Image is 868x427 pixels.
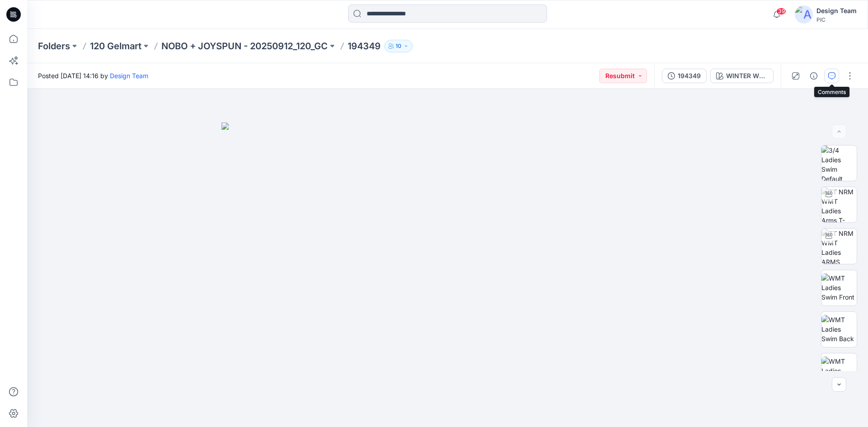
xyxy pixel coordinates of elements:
p: 194349 [348,40,381,52]
div: PIC [816,16,857,23]
div: Design Team [816,5,857,16]
span: Posted [DATE] 14:16 by [38,71,148,80]
img: WMT Ladies Swim Front [821,273,857,302]
img: WMT Ladies Swim Left [821,357,857,385]
button: Details [807,69,821,83]
img: 3/4 Ladies Swim Default [821,145,857,181]
a: NOBO + JOYSPUN - 20250912_120_GC [161,40,328,52]
button: 10 [384,40,413,52]
div: WINTER WHITE [726,71,768,81]
button: 194349 [662,69,707,83]
span: 39 [776,8,786,15]
a: Folders [38,40,70,52]
button: WINTER WHITE [710,69,774,83]
a: 120 Gelmart [90,40,142,52]
a: Design Team [110,72,148,80]
div: 194349 [678,71,701,81]
img: TT NRM WMT Ladies Arms T-POSE [821,187,857,222]
img: TT NRM WMT Ladies ARMS DOWN [821,229,857,264]
img: WMT Ladies Swim Back [821,315,857,343]
img: avatar [795,5,813,23]
p: 10 [396,41,401,51]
